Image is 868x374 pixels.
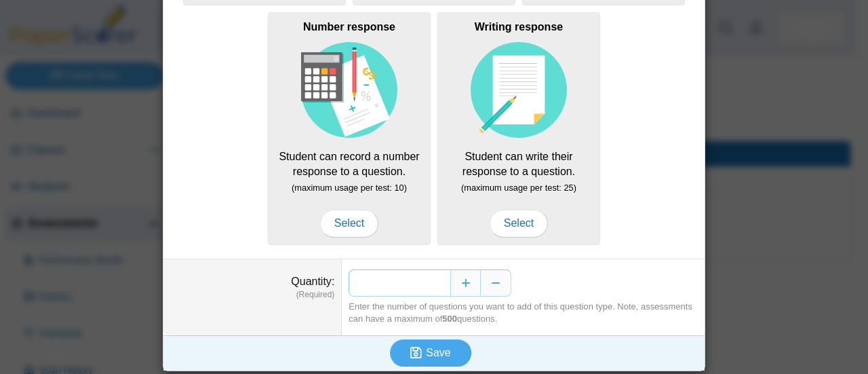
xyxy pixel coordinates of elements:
small: (maximum usage per test: 10) [292,183,407,193]
div: Student can record a number response to a question. [268,12,431,244]
img: item-type-writing-response.svg [471,42,567,138]
span: Select [490,210,548,237]
dfn: (Required) [170,289,334,301]
span: Save [426,347,450,358]
button: Save [390,339,471,367]
div: Student can write their response to a question. [437,12,600,244]
span: Select [320,210,378,237]
b: Writing response [475,21,563,33]
b: 500 [442,314,457,324]
img: item-type-number-response.svg [301,42,397,138]
small: (maximum usage per test: 25) [461,183,576,193]
button: Decrease [481,269,511,297]
label: Quantity [291,276,334,287]
b: Number response [303,21,395,33]
div: Enter the number of questions you want to add of this question type. Note, assessments can have a... [349,301,698,325]
button: Increase [450,269,481,297]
